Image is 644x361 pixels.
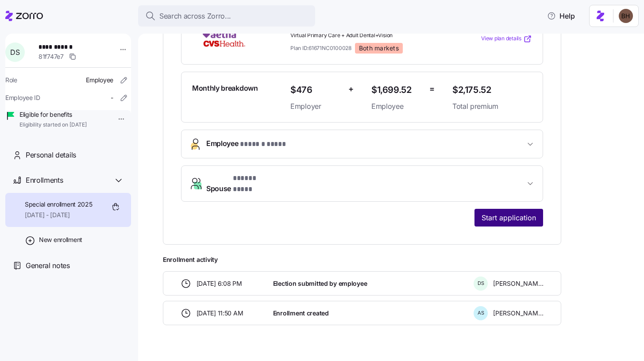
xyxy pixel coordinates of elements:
[540,7,582,25] button: Help
[206,138,286,150] span: Employee
[163,255,561,264] span: Enrollment activity
[619,9,633,23] img: c3c218ad70e66eeb89914ccc98a2927c
[39,235,82,244] span: New enrollment
[452,101,532,112] span: Total premium
[197,309,243,318] span: [DATE] 11:50 AM
[5,93,40,102] span: Employee ID
[478,281,484,286] span: D S
[159,11,231,22] span: Search across Zorro...
[192,83,258,94] span: Monthly breakdown
[359,44,399,52] span: Both markets
[482,212,536,223] span: Start application
[481,35,532,43] a: View plan details
[273,279,367,288] span: Election submitted by employee
[192,29,256,49] img: Aetna CVS Health
[10,49,19,56] span: D S
[273,309,329,318] span: Enrollment created
[452,83,532,97] span: $2,175.52
[138,5,315,27] button: Search across Zorro...
[86,76,113,84] span: Employee
[5,76,17,84] span: Role
[493,309,544,318] span: [PERSON_NAME]
[547,11,575,21] span: Help
[26,150,76,161] span: Personal details
[478,311,484,315] span: A S
[290,101,341,112] span: Employer
[19,110,87,119] span: Eligible for benefits
[26,260,70,271] span: General notes
[493,279,544,288] span: [PERSON_NAME]
[371,101,422,112] span: Employee
[290,44,351,52] span: Plan ID: 61671NC0100028
[481,35,521,43] span: View plan details
[206,173,274,194] span: Spouse
[26,175,63,186] span: Enrollments
[19,121,87,129] span: Eligibility started on [DATE]
[474,209,543,227] button: Start application
[290,83,341,97] span: $476
[371,83,422,97] span: $1,699.52
[39,52,64,61] span: 81f747e7
[25,200,93,209] span: Special enrollment 2025
[111,93,113,102] span: -
[429,83,435,96] span: =
[197,279,242,288] span: [DATE] 6:08 PM
[348,83,354,96] span: +
[25,211,93,219] span: [DATE] - [DATE]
